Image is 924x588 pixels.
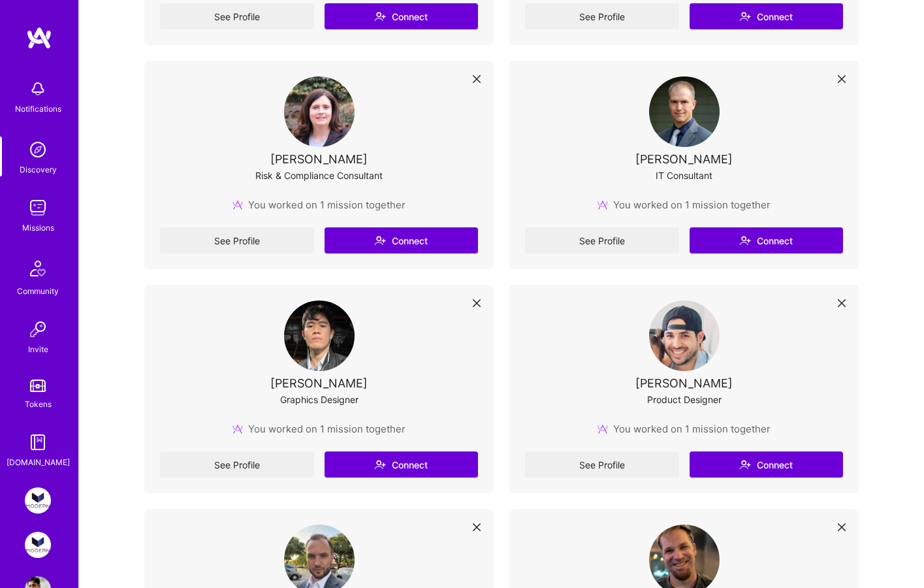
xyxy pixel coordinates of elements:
img: Community [22,253,54,284]
i: icon Close [838,299,846,307]
i: icon Connect [739,10,751,22]
div: Invite [28,342,48,356]
div: [PERSON_NAME] [270,152,368,166]
a: See Profile [525,451,679,478]
i: icon Close [473,75,481,83]
div: [DOMAIN_NAME] [7,455,70,469]
img: mission icon [232,200,243,210]
img: discovery [25,137,51,163]
div: You worked on 1 mission together [232,198,406,212]
button: Connect [690,227,844,253]
a: See Profile [160,227,314,253]
div: You worked on 1 mission together [232,422,406,436]
i: icon Connect [739,459,751,470]
img: mission icon [597,200,608,210]
div: Tokens [25,397,52,411]
button: Connect [690,3,844,29]
img: logo [26,26,52,50]
a: See Profile [525,227,679,253]
div: You worked on 1 mission together [597,422,771,436]
i: icon Connect [374,235,386,246]
img: User Avatar [284,76,355,147]
img: Invite [25,316,51,342]
img: Modern Exec: Team for Platform & AI Development [25,487,51,514]
button: Connect [325,3,479,29]
img: mission icon [232,424,243,434]
div: Discovery [20,163,57,176]
i: icon Close [838,75,846,83]
i: icon Connect [374,459,386,470]
div: [PERSON_NAME] [635,152,733,166]
i: icon Connect [739,235,751,246]
div: Graphics Designer [280,393,358,406]
div: Risk & Compliance Consultant [255,169,383,182]
img: bell [25,76,51,102]
i: icon Close [473,299,481,307]
img: mission icon [597,424,608,434]
img: User Avatar [649,301,720,371]
button: Connect [325,227,479,253]
div: [PERSON_NAME] [635,376,733,390]
a: Modern Exec: Project Magic [22,532,54,558]
a: See Profile [525,3,679,29]
div: Community [17,284,59,298]
img: tokens [30,380,46,392]
img: guide book [25,429,51,455]
img: User Avatar [649,76,720,147]
div: IT Consultant [656,169,712,182]
a: Modern Exec: Team for Platform & AI Development [22,487,54,514]
i: icon Connect [374,10,386,22]
a: See Profile [160,3,314,29]
div: You worked on 1 mission together [597,198,771,212]
i: icon Close [473,523,481,531]
i: icon Close [838,523,846,531]
img: User Avatar [284,301,355,371]
button: Connect [325,451,479,478]
div: Missions [22,221,54,235]
a: See Profile [160,451,314,478]
img: Modern Exec: Project Magic [25,532,51,558]
div: Notifications [15,102,61,116]
div: [PERSON_NAME] [270,376,368,390]
img: teamwork [25,195,51,221]
div: Product Designer [647,393,722,406]
button: Connect [690,451,844,478]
